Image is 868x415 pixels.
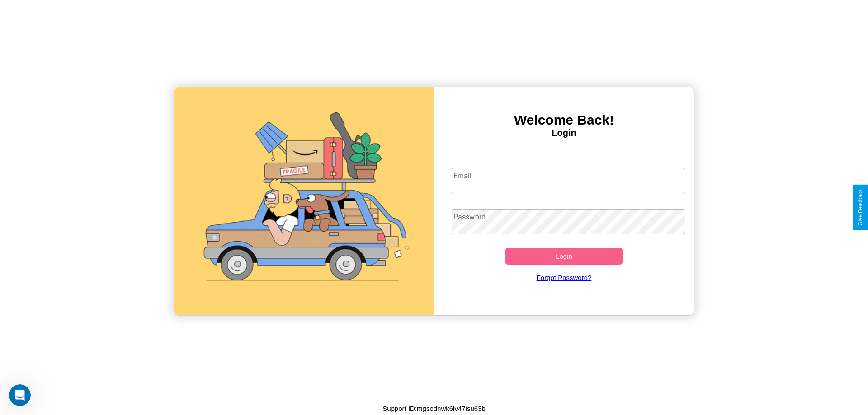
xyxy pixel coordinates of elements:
[382,402,486,415] p: Support ID: mgsednwk6lv47isu63b
[505,248,623,265] button: Login
[434,112,694,128] h3: Welcome Back!
[447,265,681,290] a: Forgot Password?
[174,87,434,315] img: gif
[857,189,863,226] div: Give Feedback
[434,128,694,138] h4: Login
[9,384,31,406] iframe: Intercom live chat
